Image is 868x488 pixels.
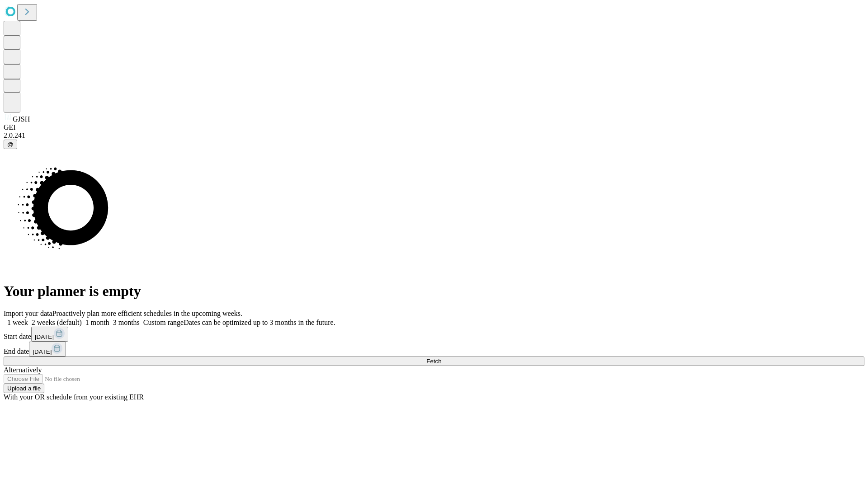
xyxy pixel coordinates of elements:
span: 1 month [85,319,109,326]
span: 3 months [113,319,140,326]
div: End date [4,342,864,357]
div: 2.0.241 [4,131,864,140]
span: Alternatively [4,366,42,374]
button: @ [4,140,17,149]
span: GJSH [13,115,30,123]
span: With your OR schedule from your existing EHR [4,393,144,401]
button: Upload a file [4,384,44,393]
h1: Your planner is empty [4,283,864,300]
div: Start date [4,327,864,342]
span: @ [7,141,14,148]
span: 1 week [7,319,28,326]
span: Proactively plan more efficient schedules in the upcoming weeks. [52,310,242,317]
span: 2 weeks (default) [32,319,82,326]
button: [DATE] [31,327,68,342]
span: Dates can be optimized up to 3 months in the future. [184,319,335,326]
span: [DATE] [33,348,52,355]
span: [DATE] [35,333,54,340]
button: [DATE] [29,342,66,357]
span: Custom range [143,319,184,326]
span: Import your data [4,310,52,317]
span: Fetch [426,358,441,365]
div: GEI [4,123,864,131]
button: Fetch [4,357,864,366]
